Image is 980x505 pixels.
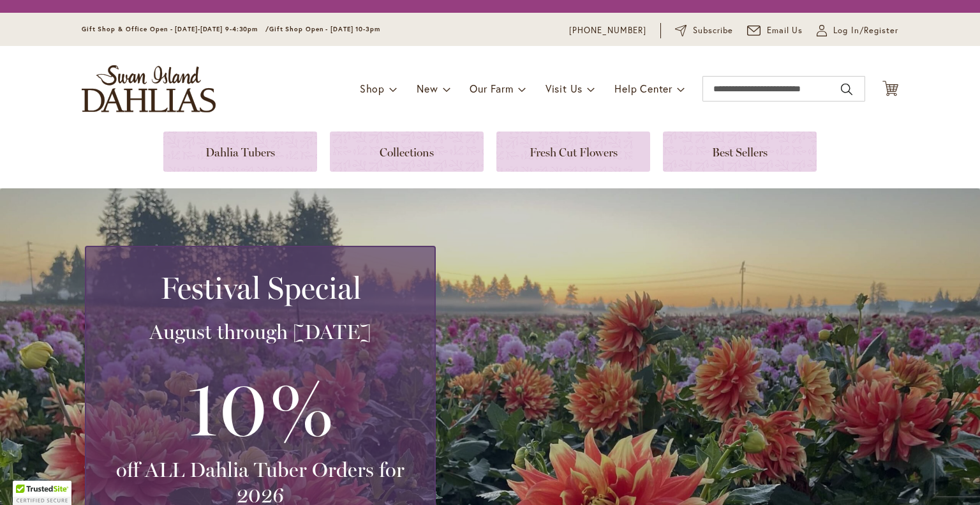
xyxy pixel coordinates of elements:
[101,319,419,345] h3: August through [DATE]
[767,24,803,37] span: Email Us
[841,79,852,100] button: Search
[675,24,733,37] a: Subscribe
[546,82,583,95] span: Visit Us
[614,82,672,95] span: Help Center
[82,25,269,33] span: Gift Shop & Office Open - [DATE]-[DATE] 9-4:30pm /
[569,24,646,37] a: [PHONE_NUMBER]
[417,82,438,95] span: New
[693,24,733,37] span: Subscribe
[101,358,419,457] h3: 10%
[360,82,385,95] span: Shop
[269,25,380,33] span: Gift Shop Open - [DATE] 10-3pm
[101,270,419,306] h2: Festival Special
[470,82,513,95] span: Our Farm
[82,65,216,112] a: store logo
[833,24,898,37] span: Log In/Register
[747,24,803,37] a: Email Us
[817,24,898,37] a: Log In/Register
